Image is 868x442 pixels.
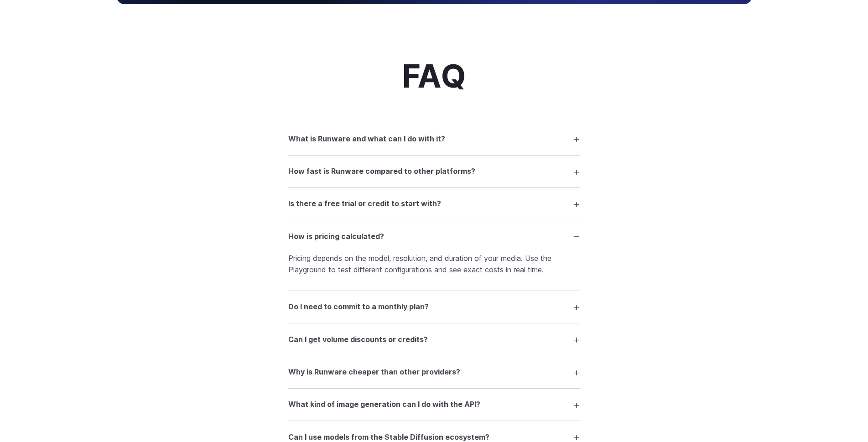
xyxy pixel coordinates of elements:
summary: How fast is Runware compared to other platforms? [288,163,580,180]
summary: How is pricing calculated? [288,228,580,245]
summary: Can I get volume discounts or credits? [288,331,580,348]
h3: What is Runware and what can I do with it? [288,133,445,145]
p: Pricing depends on the model, resolution, and duration of your media. Use the Playground to test ... [288,253,580,276]
h3: Do I need to commit to a monthly plan? [288,301,429,313]
summary: Do I need to commit to a monthly plan? [288,298,580,316]
h3: How is pricing calculated? [288,231,384,243]
h3: Why is Runware cheaper than other providers? [288,366,460,378]
h2: FAQ [402,59,466,94]
summary: What kind of image generation can I do with the API? [288,396,580,413]
summary: What is Runware and what can I do with it? [288,130,580,147]
h3: How fast is Runware compared to other platforms? [288,166,475,177]
summary: Why is Runware cheaper than other providers? [288,364,580,381]
summary: Is there a free trial or credit to start with? [288,195,580,213]
h3: Is there a free trial or credit to start with? [288,198,441,210]
h3: Can I get volume discounts or credits? [288,334,428,346]
h3: What kind of image generation can I do with the API? [288,399,480,411]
